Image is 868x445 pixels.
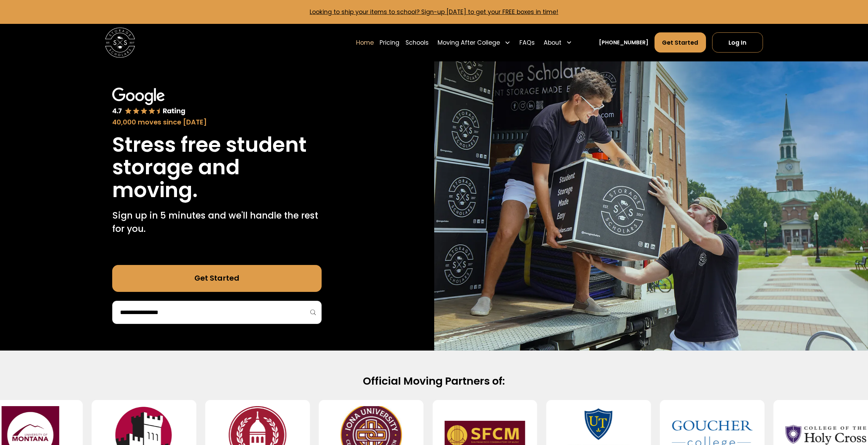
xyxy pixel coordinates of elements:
[544,38,561,47] div: About
[435,32,513,53] div: Moving After College
[195,374,673,388] h2: Official Moving Partners of:
[356,32,374,53] a: Home
[112,117,322,128] div: 40,000 moves since [DATE]
[310,8,558,16] a: Looking to ship your items to school? Sign-up [DATE] to get your FREE boxes in time!
[112,265,322,292] a: Get Started
[541,32,575,53] div: About
[438,38,500,47] div: Moving After College
[105,28,135,58] a: home
[599,39,648,46] a: [PHONE_NUMBER]
[654,32,706,53] a: Get Started
[112,209,322,236] p: Sign up in 5 minutes and we'll handle the rest for you.
[406,32,429,53] a: Schools
[112,88,186,116] img: Google 4.7 star rating
[112,133,322,201] h1: Stress free student storage and moving.
[519,32,535,53] a: FAQs
[380,32,399,53] a: Pricing
[105,28,135,58] img: Storage Scholars main logo
[712,32,763,53] a: Log In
